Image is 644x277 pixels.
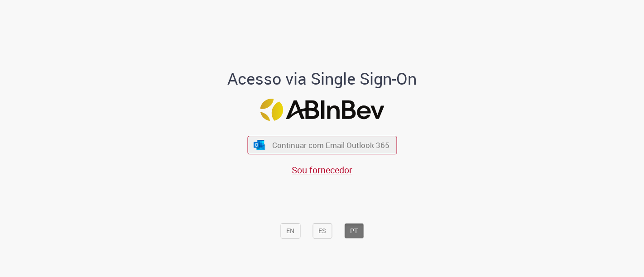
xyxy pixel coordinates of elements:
[272,140,389,150] span: Continuar com Email Outlook 365
[197,70,448,88] h1: Acesso via Single Sign-On
[253,140,266,149] img: ícone Azure/Microsoft 360
[247,136,397,154] button: ícone Azure/Microsoft 360 Continuar com Email Outlook 365
[344,223,364,239] button: PT
[292,164,352,176] a: Sou fornecedor
[280,223,300,239] button: EN
[312,223,332,239] button: ES
[260,99,384,121] img: Logo ABInBev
